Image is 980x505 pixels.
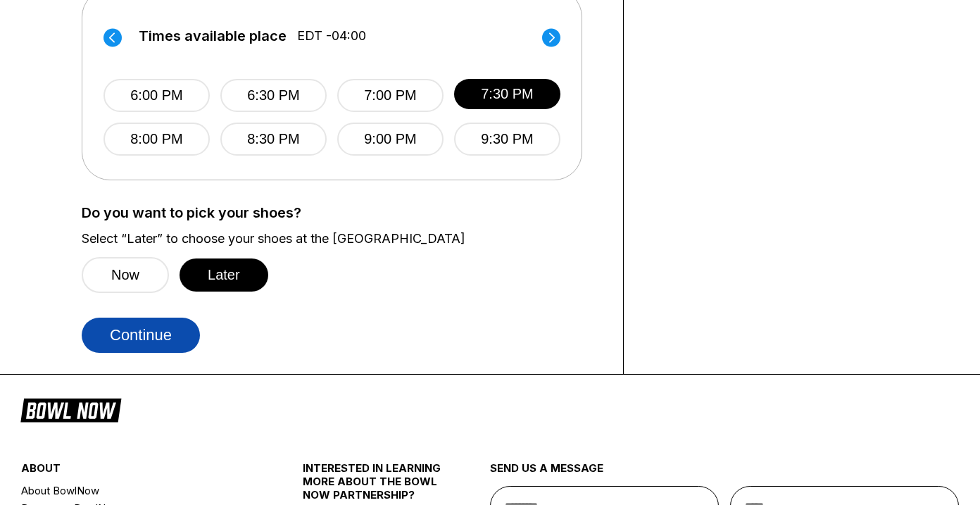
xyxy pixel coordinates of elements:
[82,205,602,220] label: Do you want to pick your shoes?
[337,79,444,112] button: 7:00 PM
[103,79,210,112] button: 6:00 PM
[337,123,444,156] button: 9:00 PM
[82,257,169,293] button: Now
[454,79,560,109] button: 7:30 PM
[82,231,602,247] label: Select “Later” to choose your shoes at the [GEOGRAPHIC_DATA]
[490,461,959,486] div: send us a message
[220,123,327,156] button: 8:30 PM
[180,258,268,292] button: Later
[82,318,200,353] button: Continue
[21,482,256,499] a: About BowlNow
[454,123,560,156] button: 9:30 PM
[297,28,366,44] span: EDT -04:00
[21,461,256,482] div: about
[139,28,287,44] span: Times available place
[220,79,327,112] button: 6:30 PM
[103,123,210,156] button: 8:00 PM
